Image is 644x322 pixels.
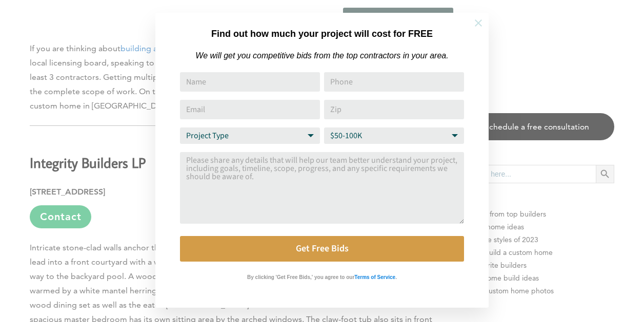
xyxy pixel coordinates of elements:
button: Get Free Bids [180,236,464,262]
input: Name [180,72,320,92]
strong: By clicking 'Get Free Bids,' you agree to our [247,274,354,280]
button: Close [460,5,496,41]
strong: Terms of Service [354,274,395,280]
input: Zip [324,100,464,119]
textarea: Comment or Message [180,152,464,224]
strong: . [395,274,397,280]
input: Email Address [180,100,320,119]
select: Project Type [180,127,320,144]
select: Budget Range [324,127,464,144]
a: Terms of Service [354,272,395,281]
input: Phone [324,72,464,92]
strong: Find out how much your project will cost for FREE [211,29,433,39]
em: We will get you competitive bids from the top contractors in your area. [195,51,448,60]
